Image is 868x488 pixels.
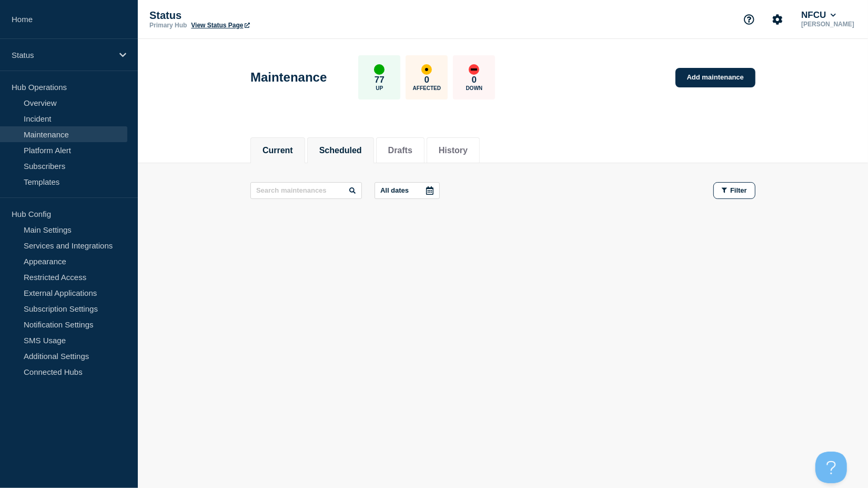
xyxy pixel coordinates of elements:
button: NFCU [799,10,838,21]
p: Down [466,85,483,91]
h1: Maintenance [250,70,327,85]
p: [PERSON_NAME] [799,21,856,28]
a: View Status Page [191,22,249,29]
p: Status [12,51,113,59]
p: All dates [380,186,409,194]
iframe: Help Scout Beacon - Open [815,452,847,483]
button: Current [263,146,293,155]
span: Filter [730,186,747,194]
p: Up [376,85,383,91]
p: Affected [413,85,441,91]
button: All dates [375,182,440,199]
div: down [469,64,479,75]
div: up [374,64,385,75]
p: 0 [425,75,429,85]
a: Add maintenance [675,68,755,87]
button: History [439,146,468,155]
div: affected [421,64,432,75]
p: 0 [472,75,477,85]
input: Search maintenances [250,182,362,199]
button: Support [738,8,760,31]
button: Account settings [766,8,789,31]
button: Filter [713,182,755,199]
button: Drafts [388,146,412,155]
p: Status [149,9,360,22]
button: Scheduled [319,146,362,155]
p: 77 [375,75,385,85]
p: Primary Hub [149,22,187,29]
